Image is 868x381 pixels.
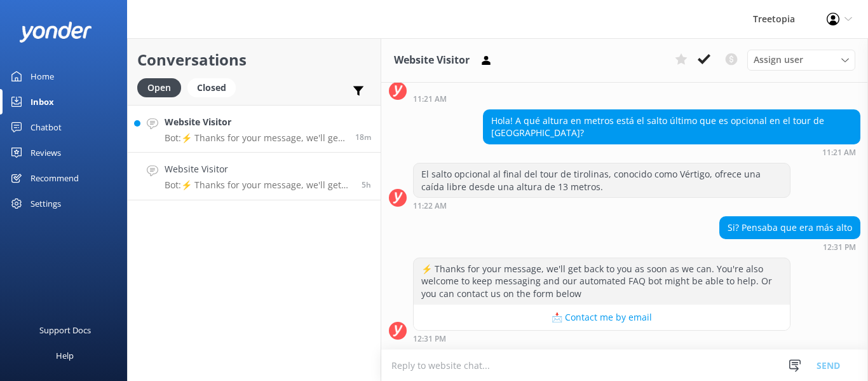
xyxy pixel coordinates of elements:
[31,140,61,165] div: Reviews
[719,242,860,251] div: Oct 08 2025 12:31pm (UTC -06:00) America/Mexico_City
[483,148,860,156] div: Oct 08 2025 11:21am (UTC -06:00) America/Mexico_City
[39,317,91,343] div: Support Docs
[394,52,470,69] h3: Website Visitor
[165,132,346,144] p: Bot: ⚡ Thanks for your message, we'll get back to you as soon as we can. You're also welcome to k...
[484,110,860,144] div: Hola! A qué altura en metros está el salto último que es opcional en el tour de [GEOGRAPHIC_DATA]?
[165,179,352,191] p: Bot: ⚡ Thanks for your message, we'll get back to you as soon as we can. You're also welcome to k...
[165,115,346,129] h4: Website Visitor
[720,217,860,239] div: Si? Pensaba que era más alto
[137,78,181,97] div: Open
[128,105,381,153] a: Website VisitorBot:⚡ Thanks for your message, we'll get back to you as soon as we can. You're als...
[128,153,381,200] a: Website VisitorBot:⚡ Thanks for your message, we'll get back to you as soon as we can. You're als...
[187,78,236,97] div: Closed
[754,53,803,67] span: Assign user
[413,95,447,103] strong: 11:21 AM
[31,191,61,216] div: Settings
[414,305,790,330] button: 📩 Contact me by email
[413,202,447,210] strong: 11:22 AM
[822,149,856,156] strong: 11:21 AM
[413,201,790,210] div: Oct 08 2025 11:22am (UTC -06:00) America/Mexico_City
[414,258,790,305] div: ⚡ Thanks for your message, we'll get back to you as soon as we can. You're also welcome to keep m...
[165,162,352,176] h4: Website Visitor
[823,244,856,251] strong: 12:31 PM
[31,89,54,114] div: Inbox
[747,50,855,70] div: Assign User
[187,80,242,94] a: Closed
[413,335,446,343] strong: 12:31 PM
[19,22,92,43] img: yonder-white-logo.png
[362,179,371,190] span: Oct 08 2025 12:31pm (UTC -06:00) America/Mexico_City
[413,94,790,103] div: Oct 08 2025 11:21am (UTC -06:00) America/Mexico_City
[137,80,187,94] a: Open
[31,165,79,191] div: Recommend
[31,64,54,89] div: Home
[56,343,74,368] div: Help
[31,114,62,140] div: Chatbot
[413,334,790,343] div: Oct 08 2025 12:31pm (UTC -06:00) America/Mexico_City
[355,132,371,142] span: Oct 08 2025 05:29pm (UTC -06:00) America/Mexico_City
[414,163,790,197] div: El salto opcional al final del tour de tirolinas, conocido como Vértigo, ofrece una caída libre d...
[137,48,371,72] h2: Conversations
